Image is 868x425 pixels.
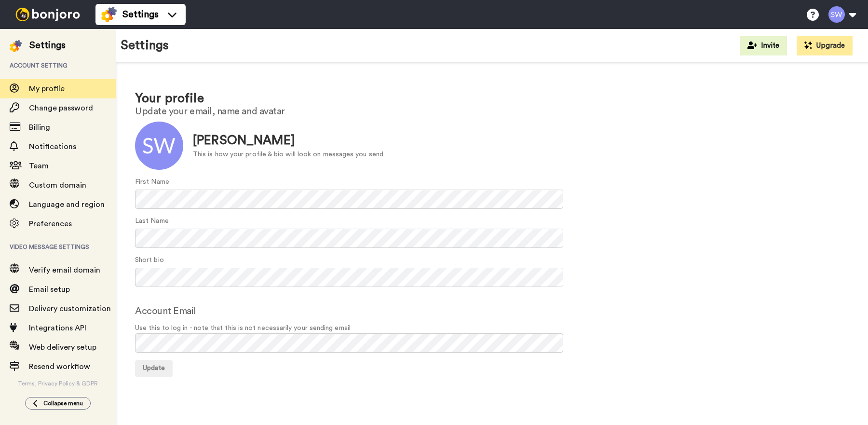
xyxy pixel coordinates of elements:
[143,365,165,371] span: Update
[135,106,849,117] h2: Update your email, name and avatar
[29,363,90,370] span: Resend workflow
[29,324,86,332] span: Integrations API
[29,143,76,151] span: Notifications
[193,150,383,160] div: This is how your profile & bio will look on messages you send
[740,36,787,55] button: Invite
[135,92,849,106] h1: Your profile
[43,399,83,407] span: Collapse menu
[135,255,164,265] label: Short bio
[29,305,111,313] span: Delivery customization
[10,40,22,52] img: settings-colored.svg
[29,286,70,293] span: Email setup
[135,216,169,226] label: Last Name
[193,132,383,150] div: [PERSON_NAME]
[29,266,100,274] span: Verify email domain
[797,36,853,55] button: Upgrade
[29,104,93,112] span: Change password
[29,181,86,189] span: Custom domain
[29,85,65,93] span: My profile
[29,220,72,228] span: Preferences
[135,360,173,377] button: Update
[121,39,169,53] h1: Settings
[29,39,66,52] div: Settings
[12,8,84,21] img: bj-logo-header-white.svg
[101,7,117,22] img: settings-colored.svg
[135,304,196,318] label: Account Email
[29,201,105,208] span: Language and region
[29,162,49,170] span: Team
[29,343,96,351] span: Web delivery setup
[135,177,169,187] label: First Name
[25,397,91,410] button: Collapse menu
[122,8,159,21] span: Settings
[29,123,50,131] span: Billing
[135,323,849,333] span: Use this to log in - note that this is not necessarily your sending email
